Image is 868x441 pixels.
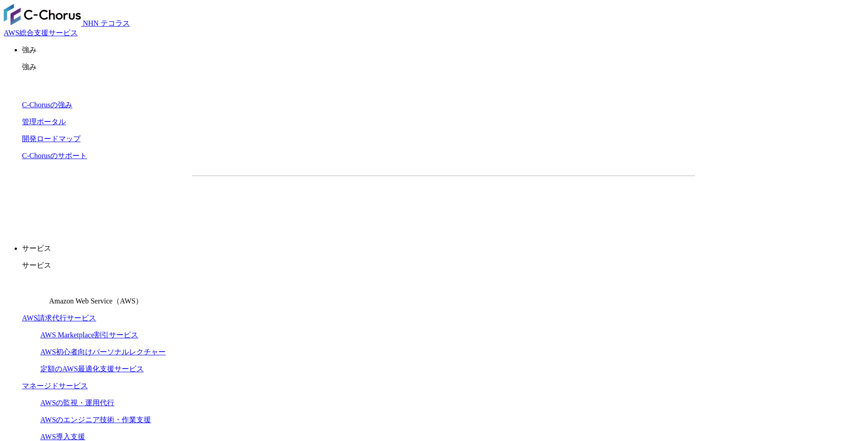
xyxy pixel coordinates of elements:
a: AWS初心者向けパーソナルレクチャー [40,348,166,356]
p: 強み [22,45,864,55]
img: AWS総合支援サービス C-Chorus [4,4,81,26]
p: サービス [22,261,864,270]
a: AWS Marketplace割引サービス [40,331,138,339]
a: AWS請求代行サービス [22,314,96,322]
a: まずは相談する [448,191,595,214]
a: AWSの監視・運用代行 [40,399,114,407]
p: サービス [22,244,864,254]
a: 資料を請求する [291,191,439,214]
img: Amazon Web Service（AWS） [22,278,48,303]
a: AWSのエンジニア技術・作業支援 [40,416,151,424]
a: C-Chorusの強み [22,101,72,109]
a: 管理ポータル [22,118,66,126]
a: 開発ロードマップ [22,135,81,143]
a: C-Chorusのサポート [22,152,87,160]
span: Amazon Web Service（AWS） [49,297,143,305]
a: AWS総合支援サービス C-Chorus NHN テコラスAWS総合支援サービス [4,19,130,37]
p: 強み [22,62,864,72]
a: マネージドサービス [22,382,88,390]
a: 定額のAWS最適化支援サービス [40,365,144,373]
a: AWS導入支援 [40,433,85,441]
